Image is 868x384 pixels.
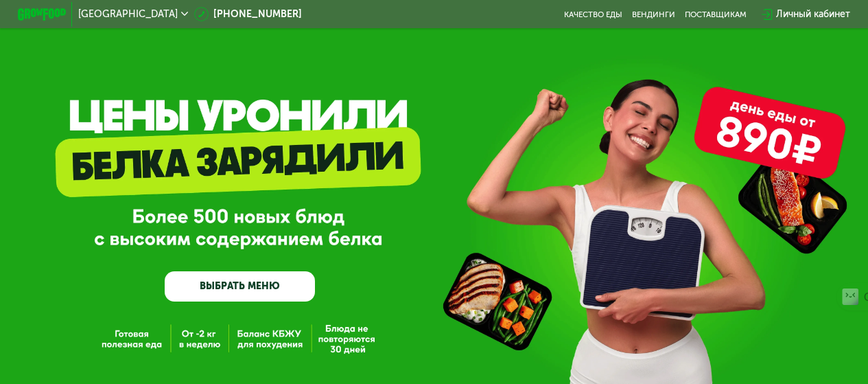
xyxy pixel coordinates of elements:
a: Качество еды [564,10,622,19]
span: [GEOGRAPHIC_DATA] [78,10,178,19]
a: [PHONE_NUMBER] [194,7,302,21]
a: ВЫБРАТЬ МЕНЮ [165,271,315,302]
div: Личный кабинет [776,7,850,21]
a: Вендинги [632,10,675,19]
div: поставщикам [685,10,747,19]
